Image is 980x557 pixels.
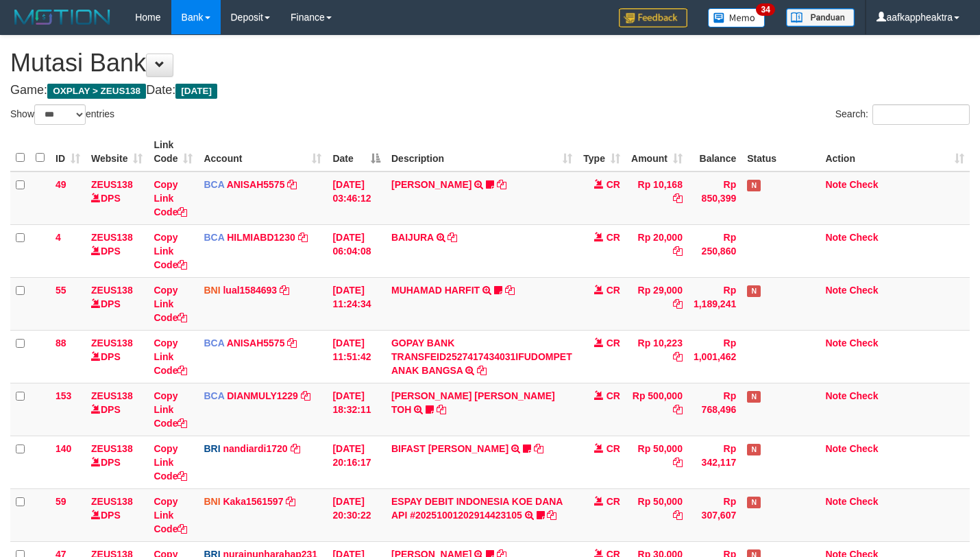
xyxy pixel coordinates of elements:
th: Date: activate to sort column descending [327,132,386,171]
select: Showentries [34,104,86,125]
span: 140 [56,443,71,454]
th: Account: activate to sort column ascending [198,132,327,171]
th: ID: activate to sort column ascending [50,132,86,171]
span: CR [607,496,620,507]
a: Copy GOPAY BANK TRANSFEID2527417434031IFUDOMPET ANAK BANGSA to clipboard [477,365,487,376]
span: CR [607,285,620,296]
a: Copy BAIJURA to clipboard [448,232,457,243]
td: Rp 768,496 [688,383,742,436]
th: Description: activate to sort column ascending [386,132,578,171]
a: BIFAST [PERSON_NAME] [391,443,509,454]
img: Feedback.jpg [619,8,687,27]
a: Check [849,285,878,296]
a: Copy Rp 10,168 to clipboard [673,193,683,204]
a: Copy DIANMULY1229 to clipboard [301,390,310,401]
td: Rp 500,000 [626,383,688,436]
td: Rp 10,223 [626,330,688,383]
a: Check [849,232,878,243]
a: ANISAH5575 [227,179,285,190]
a: Copy Rp 50,000 to clipboard [673,457,683,468]
a: Note [825,337,846,348]
label: Show entries [10,104,114,125]
span: 55 [56,285,66,296]
a: Copy Rp 500,000 to clipboard [673,404,683,415]
td: [DATE] 18:32:11 [327,383,386,436]
a: Check [849,496,878,507]
span: 59 [56,496,66,507]
td: [DATE] 20:30:22 [327,488,386,541]
a: Copy Rp 20,000 to clipboard [673,246,683,257]
td: Rp 850,399 [688,171,742,225]
td: Rp 29,000 [626,277,688,330]
a: Copy Rp 29,000 to clipboard [673,298,683,309]
span: Has Note [747,285,761,297]
a: ZEUS138 [91,443,133,454]
a: [PERSON_NAME] [PERSON_NAME] TOH [391,390,555,415]
span: CR [607,390,620,401]
a: Copy BIFAST MUHAMMAD FIR to clipboard [534,443,543,454]
span: CR [607,232,620,243]
span: 153 [56,390,71,401]
a: nandiardi1720 [223,443,287,454]
td: DPS [86,330,148,383]
a: Copy Link Code [154,232,187,270]
a: Copy ANISAH5575 to clipboard [287,337,297,348]
a: Check [849,443,878,454]
th: Website: activate to sort column ascending [86,132,148,171]
a: Note [825,390,846,401]
input: Search: [872,104,970,125]
a: Copy Link Code [154,496,187,534]
span: BNI [204,285,220,296]
a: Copy INA PAUJANAH to clipboard [497,179,506,190]
span: 88 [56,337,66,348]
td: Rp 307,607 [688,488,742,541]
td: Rp 1,001,462 [688,330,742,383]
span: 49 [56,179,66,190]
a: Copy Rp 10,223 to clipboard [673,351,683,362]
a: Copy Link Code [154,390,187,429]
td: [DATE] 11:51:42 [327,330,386,383]
span: Has Note [747,444,761,455]
a: Note [825,443,846,454]
a: Check [849,390,878,401]
th: Type: activate to sort column ascending [578,132,626,171]
a: Copy CARINA OCTAVIA TOH to clipboard [437,404,446,415]
span: Has Note [747,391,761,403]
img: panduan.png [786,8,855,27]
td: DPS [86,383,148,436]
td: DPS [86,436,148,488]
td: Rp 10,168 [626,171,688,225]
a: ZEUS138 [91,496,133,507]
a: Copy Link Code [154,337,187,376]
span: BCA [204,390,224,401]
a: Note [825,179,846,190]
a: Copy Link Code [154,285,187,323]
a: Copy Rp 50,000 to clipboard [673,510,683,521]
td: DPS [86,277,148,330]
a: ZEUS138 [91,337,133,348]
a: [PERSON_NAME] [391,179,471,190]
a: Copy HILMIABD1230 to clipboard [298,232,308,243]
a: Check [849,179,878,190]
a: ZEUS138 [91,390,133,401]
a: Note [825,285,846,296]
span: OXPLAY > ZEUS138 [47,84,146,99]
a: Copy Link Code [154,443,187,482]
span: CR [607,179,620,190]
a: DIANMULY1229 [227,390,298,401]
a: ZEUS138 [91,179,133,190]
a: Kaka1561597 [223,496,283,507]
a: Check [849,337,878,348]
span: [DATE] [175,84,217,99]
span: Has Note [747,180,761,191]
th: Link Code: activate to sort column ascending [148,132,198,171]
td: DPS [86,488,148,541]
img: Button%20Memo.svg [708,8,765,27]
a: GOPAY BANK TRANSFEID2527417434031IFUDOMPET ANAK BANGSA [391,337,572,376]
span: BRI [204,443,220,454]
span: BCA [204,179,224,190]
span: CR [607,337,620,348]
span: BCA [204,232,224,243]
h1: Mutasi Bank [10,49,970,77]
td: [DATE] 11:24:34 [327,277,386,330]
